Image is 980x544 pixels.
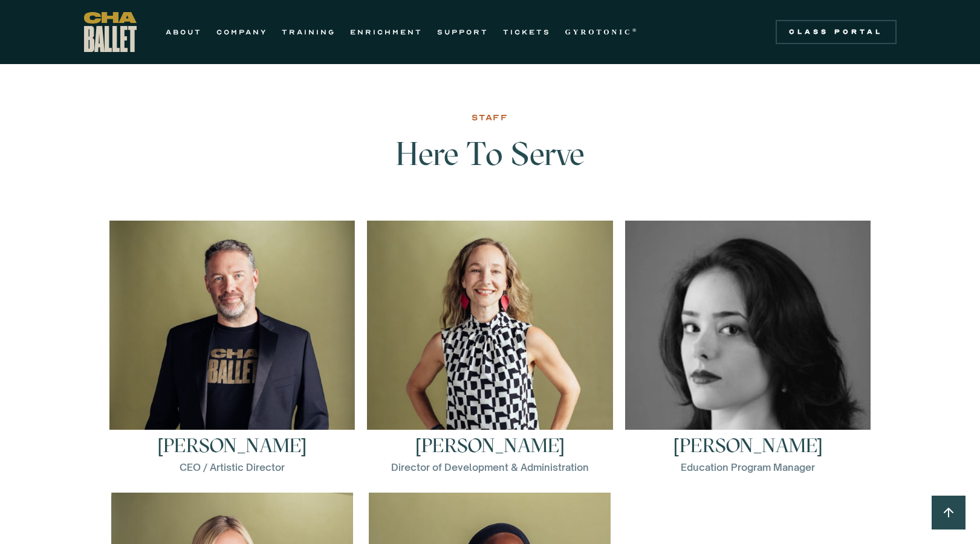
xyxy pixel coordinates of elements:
[681,460,815,474] div: Education Program Manager
[109,221,355,474] a: [PERSON_NAME]CEO / Artistic Director
[367,221,613,474] a: [PERSON_NAME]Director of Development & Administration
[282,25,336,39] a: TRAINING
[673,436,823,455] h3: [PERSON_NAME]
[180,460,285,474] div: CEO / Artistic Director
[565,28,632,36] strong: GYROTONIC
[415,436,565,455] h3: [PERSON_NAME]
[632,27,639,33] sup: ®
[565,25,639,39] a: GYROTONIC®
[216,25,267,39] a: COMPANY
[783,27,889,37] div: Class Portal
[625,221,871,474] a: [PERSON_NAME]Education Program Manager
[391,460,589,474] div: Director of Development & Administration
[166,25,202,39] a: ABOUT
[294,136,687,196] h3: Here To Serve
[350,25,423,39] a: ENRICHMENT
[472,111,508,125] div: STAFF
[503,25,551,39] a: TICKETS
[84,12,137,52] a: home
[437,25,488,39] a: SUPPORT
[157,436,307,455] h3: [PERSON_NAME]
[776,20,897,44] a: Class Portal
